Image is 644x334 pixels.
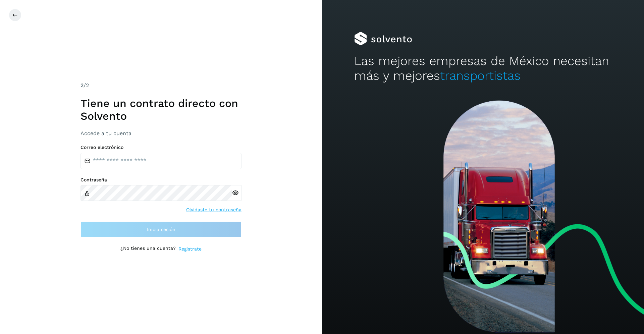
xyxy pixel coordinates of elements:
[80,177,241,183] label: Contraseña
[80,145,241,150] label: Correo electrónico
[80,130,241,136] h3: Accede a tu cuenta
[80,97,241,123] h1: Tiene un contrato directo con Solvento
[354,54,612,83] h2: Las mejores empresas de México necesitan más y mejores
[147,227,175,232] span: Inicia sesión
[80,221,241,237] button: Inicia sesión
[440,68,521,83] span: transportistas
[80,81,241,90] div: /2
[186,206,241,213] a: Olvidaste tu contraseña
[120,245,176,253] p: ¿No tienes una cuenta?
[80,82,84,89] span: 2
[178,245,202,253] a: Regístrate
